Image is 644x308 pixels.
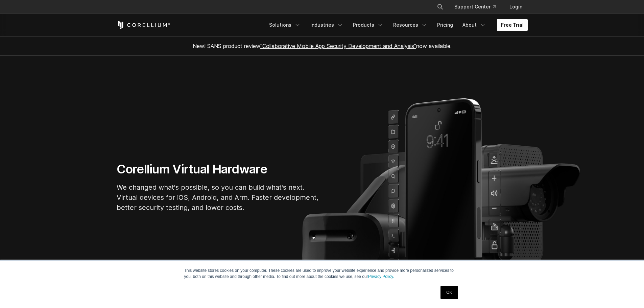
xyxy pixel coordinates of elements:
a: Products [349,19,388,31]
button: Search [434,1,446,13]
a: Free Trial [497,19,528,31]
div: Navigation Menu [265,19,528,31]
a: Resources [389,19,432,31]
a: Privacy Policy. [368,274,394,279]
a: "Collaborative Mobile App Security Development and Analysis" [260,43,416,49]
a: OK [440,286,458,299]
div: Navigation Menu [429,1,528,13]
a: About [458,19,490,31]
a: Login [504,1,528,13]
a: Support Center [449,1,501,13]
h1: Corellium Virtual Hardware [117,162,319,177]
a: Pricing [433,19,457,31]
a: Corellium Home [117,21,170,29]
a: Solutions [265,19,305,31]
span: New! SANS product review now available. [193,43,452,49]
p: This website stores cookies on your computer. These cookies are used to improve your website expe... [184,267,460,280]
p: We changed what's possible, so you can build what's next. Virtual devices for iOS, Android, and A... [117,182,319,213]
a: Industries [306,19,348,31]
